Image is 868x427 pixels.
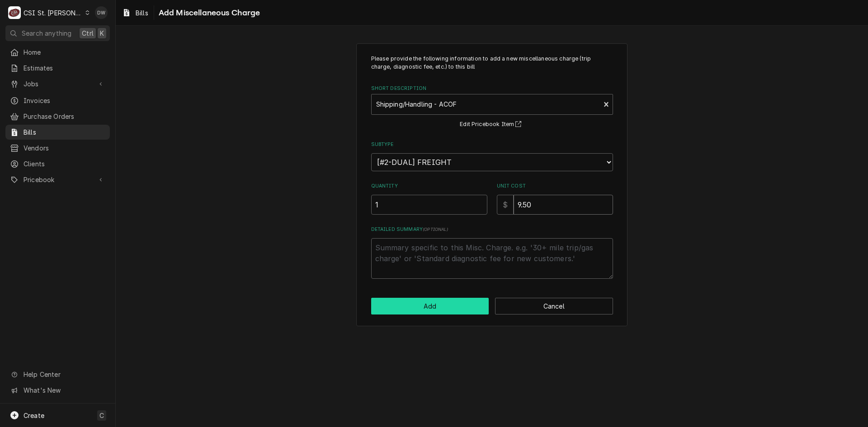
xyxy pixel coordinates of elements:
p: Please provide the following information to add a new miscellaneous charge (trip charge, diagnost... [371,55,613,71]
div: Dyane Weber's Avatar [95,6,108,19]
span: Estimates [24,63,105,73]
div: Line Item Create/Update [356,43,627,326]
div: Detailed Summary [371,226,613,279]
span: Home [24,47,105,57]
span: What's New [24,385,104,395]
div: Subtype [371,141,613,171]
span: Search anything [22,28,71,38]
span: ( optional ) [423,227,448,232]
div: CSI St. [PERSON_NAME] [24,8,82,18]
div: Line Item Create/Update Form [371,55,613,279]
span: Create [24,412,44,419]
span: Ctrl [82,28,94,38]
label: Detailed Summary [371,226,613,233]
a: Bills [118,5,152,20]
span: Vendors [24,143,105,153]
div: [object Object] [371,183,487,215]
span: Add Miscellaneous Charge [156,7,260,19]
span: Help Center [24,370,104,379]
label: Short Description [371,85,613,92]
label: Subtype [371,141,613,148]
div: CSI St. Louis's Avatar [8,6,21,19]
div: $ [497,195,514,215]
span: Jobs [24,79,92,89]
span: C [99,411,104,420]
span: Purchase Orders [24,112,105,121]
a: Invoices [5,93,110,108]
button: Cancel [495,298,613,314]
div: [object Object] [497,183,613,215]
a: Purchase Orders [5,109,110,124]
button: Edit Pricebook Item [458,119,525,130]
a: Go to Pricebook [5,172,110,187]
a: Home [5,45,110,60]
div: C [8,6,21,19]
a: Bills [5,125,110,140]
div: Button Group [371,298,613,314]
a: Vendors [5,141,110,155]
a: Go to Jobs [5,76,110,91]
a: Go to Help Center [5,367,110,382]
span: Clients [24,159,105,169]
label: Unit Cost [497,183,613,190]
span: Invoices [24,96,105,105]
div: DW [95,6,108,19]
div: Short Description [371,85,613,130]
div: Button Group Row [371,298,613,314]
a: Clients [5,156,110,171]
span: K [100,28,104,38]
label: Quantity [371,183,487,190]
a: Go to What's New [5,383,110,398]
span: Bills [136,8,148,18]
button: Add [371,298,489,314]
span: Bills [24,127,105,137]
button: Search anythingCtrlK [5,25,110,41]
span: Pricebook [24,175,92,184]
a: Estimates [5,61,110,75]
